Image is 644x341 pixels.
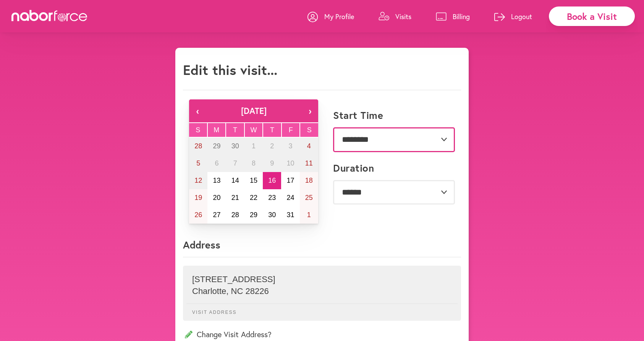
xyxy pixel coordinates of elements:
[226,206,244,224] button: October 28, 2025
[207,206,226,224] button: October 27, 2025
[213,194,220,201] abbr: October 20, 2025
[194,211,202,219] abbr: October 26, 2025
[233,159,237,167] abbr: October 7, 2025
[226,172,244,189] button: October 14, 2025
[300,206,318,224] button: November 1, 2025
[268,194,276,201] abbr: October 23, 2025
[307,126,312,134] abbr: Saturday
[189,206,207,224] button: October 26, 2025
[268,211,276,219] abbr: October 30, 2025
[196,126,200,134] abbr: Sunday
[494,5,532,28] a: Logout
[263,155,281,172] button: October 9, 2025
[395,12,411,21] p: Visits
[226,155,244,172] button: October 7, 2025
[207,155,226,172] button: October 6, 2025
[194,142,202,150] abbr: September 28, 2025
[270,126,274,134] abbr: Thursday
[289,126,293,134] abbr: Friday
[231,211,239,219] abbr: October 28, 2025
[287,159,294,167] abbr: October 10, 2025
[189,138,207,155] button: September 28, 2025
[183,238,461,257] p: Address
[281,172,299,189] button: October 17, 2025
[244,189,263,206] button: October 22, 2025
[207,172,226,189] button: October 13, 2025
[281,138,299,155] button: October 3, 2025
[194,177,202,184] abbr: October 12, 2025
[263,138,281,155] button: October 2, 2025
[305,159,313,167] abbr: October 11, 2025
[268,177,276,184] abbr: October 16, 2025
[281,189,299,206] button: October 24, 2025
[281,206,299,224] button: October 31, 2025
[194,194,202,201] abbr: October 19, 2025
[215,159,218,167] abbr: October 6, 2025
[251,126,257,134] abbr: Wednesday
[213,211,220,219] abbr: October 27, 2025
[436,5,470,28] a: Billing
[289,142,293,150] abbr: October 3, 2025
[189,172,207,189] button: October 12, 2025
[307,211,311,219] abbr: November 1, 2025
[244,155,263,172] button: October 8, 2025
[183,62,277,78] h1: Edit this visit...
[183,329,461,339] p: Change Visit Address?
[511,12,532,21] p: Logout
[226,138,244,155] button: September 30, 2025
[307,142,311,150] abbr: October 4, 2025
[305,194,313,201] abbr: October 25, 2025
[252,159,256,167] abbr: October 8, 2025
[196,159,200,167] abbr: October 5, 2025
[244,172,263,189] button: October 15, 2025
[186,304,458,315] p: Visit Address
[263,189,281,206] button: October 23, 2025
[213,177,220,184] abbr: October 13, 2025
[287,194,294,201] abbr: October 24, 2025
[453,12,470,21] p: Billing
[207,189,226,206] button: October 20, 2025
[333,162,374,174] label: Duration
[189,189,207,206] button: October 19, 2025
[252,142,256,150] abbr: October 1, 2025
[250,194,257,201] abbr: October 22, 2025
[324,12,354,21] p: My Profile
[270,159,274,167] abbr: October 9, 2025
[189,99,206,122] button: ‹
[231,177,239,184] abbr: October 14, 2025
[207,138,226,155] button: September 29, 2025
[233,126,237,134] abbr: Tuesday
[270,142,274,150] abbr: October 2, 2025
[192,274,452,284] p: [STREET_ADDRESS]
[379,5,411,28] a: Visits
[300,155,318,172] button: October 11, 2025
[244,138,263,155] button: October 1, 2025
[244,206,263,224] button: October 29, 2025
[226,189,244,206] button: October 21, 2025
[189,155,207,172] button: October 5, 2025
[231,194,239,201] abbr: October 21, 2025
[287,211,294,219] abbr: October 31, 2025
[192,286,452,296] p: Charlotte , NC 28226
[281,155,299,172] button: October 10, 2025
[300,189,318,206] button: October 25, 2025
[307,5,354,28] a: My Profile
[287,177,294,184] abbr: October 17, 2025
[250,177,257,184] abbr: October 15, 2025
[263,172,281,189] button: October 16, 2025
[250,211,257,219] abbr: October 29, 2025
[263,206,281,224] button: October 30, 2025
[300,138,318,155] button: October 4, 2025
[206,99,301,122] button: [DATE]
[305,177,313,184] abbr: October 18, 2025
[301,99,318,122] button: ›
[231,142,239,150] abbr: September 30, 2025
[549,6,635,26] div: Book a Visit
[214,126,219,134] abbr: Monday
[300,172,318,189] button: October 18, 2025
[333,109,383,121] label: Start Time
[213,142,220,150] abbr: September 29, 2025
